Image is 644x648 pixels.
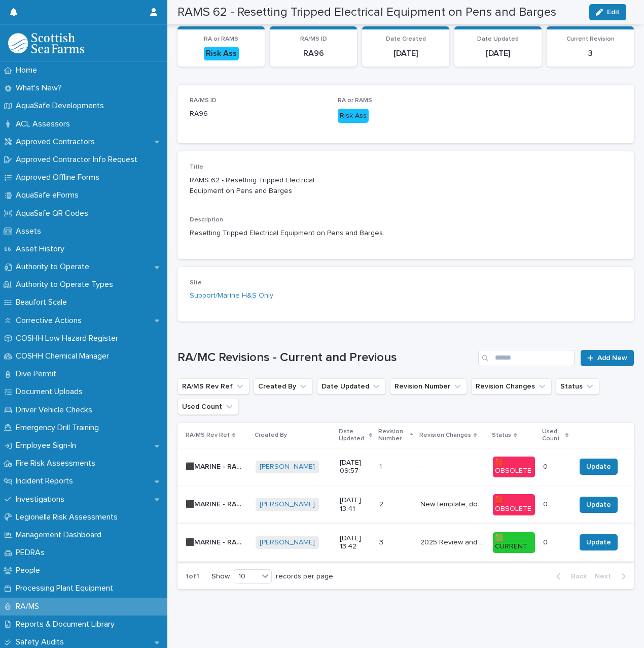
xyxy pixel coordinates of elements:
p: COSHH Chemical Manager [12,351,117,361]
p: Employee Sign-In [12,441,84,450]
p: RA96 [190,109,326,119]
p: [DATE] 09:57 [340,459,372,476]
p: [DATE] [460,49,535,58]
p: Approved Offline Forms [12,173,108,182]
span: RA or RAMS [204,36,238,42]
p: Resetting Tripped Electrical Equipment on Pens and Barges. [190,228,622,239]
p: 1 of 1 [177,564,207,589]
span: Update [586,462,611,472]
button: Back [548,572,591,581]
p: 3 [553,49,628,58]
span: Update [586,500,611,510]
p: Created By [255,430,287,441]
p: Management Dashboard [12,530,110,540]
button: RA/MS Rev Ref [177,378,249,395]
p: Status [492,430,511,441]
button: Revision Number [390,378,467,395]
a: Add New [581,350,634,366]
p: ⬛MARINE - RAMS 62 - Resetting Tripped Electrical Equipment on Pens and Barges - Rev 1 🟥 [186,461,249,471]
p: ⬛MARINE - RAMS 62 - Resetting Tripped Electrical Equipment on Pens and Barges - Rev 2 🟥 [186,498,249,509]
div: 🟩 CURRENT [493,532,535,554]
span: Back [565,573,587,580]
p: COSHH Low Hazard Register [12,334,126,343]
button: Used Count [177,399,239,415]
p: [DATE] 13:41 [340,496,372,513]
a: [PERSON_NAME] [260,538,315,547]
p: 0 [543,461,550,471]
span: Current Revision [566,36,615,42]
p: What's New? [12,83,70,93]
div: Risk Ass [338,109,369,123]
button: Created By [254,378,313,395]
span: RA or RAMS [338,98,372,104]
p: Fire Risk Assessments [12,459,103,468]
tr: ⬛MARINE - RAMS 62 - Resetting Tripped Electrical Equipment on Pens and Barges - Rev 3 🟩⬛MARINE - ... [177,524,634,562]
span: RA/MS ID [300,36,327,42]
button: Update [580,534,618,550]
span: Date Updated [477,36,519,42]
button: Revision Changes [471,378,552,395]
img: bPIBxiqnSb2ggTQWdOVV [8,33,84,53]
span: Description [190,217,223,223]
p: Revision Number [378,426,407,445]
span: RA/MS ID [190,98,217,104]
p: Safety Audits [12,637,72,647]
h1: RA/MC Revisions - Current and Previous [177,350,474,365]
tr: ⬛MARINE - RAMS 62 - Resetting Tripped Electrical Equipment on Pens and Barges - Rev 2 🟥⬛MARINE - ... [177,486,634,524]
span: Date Created [386,36,426,42]
p: Investigations [12,495,73,504]
p: AquaSafe Developments [12,101,112,111]
p: 0 [543,536,550,547]
div: 🟥 OBSOLETE [493,457,535,478]
button: Edit [589,4,626,20]
p: RAMS 62 - Resetting Tripped Electrical Equipment on Pens and Barges [190,175,326,197]
button: Status [556,378,599,395]
p: Legionella Risk Assessments [12,512,126,522]
p: New template, document number and RAMS reviewed [420,498,487,509]
p: [DATE] 13:42 [340,534,372,552]
p: - [420,461,424,471]
p: records per page [276,572,333,581]
span: Update [586,537,611,547]
span: Add New [597,354,627,362]
h2: RAMS 62 - Resetting Tripped Electrical Equipment on Pens and Barges [177,5,556,20]
p: RA96 [276,49,351,58]
tr: ⬛MARINE - RAMS 62 - Resetting Tripped Electrical Equipment on Pens and Barges - Rev 1 🟥⬛MARINE - ... [177,448,634,486]
p: Home [12,66,45,75]
a: Support/Marine H&S Only [190,290,273,301]
p: 1 [379,461,384,471]
p: Date Updated [339,426,367,445]
p: Reports & Document Library [12,620,123,629]
button: Update [580,497,618,513]
div: 10 [234,571,259,582]
p: People [12,566,48,575]
p: Assets [12,226,49,236]
p: AquaSafe QR Codes [12,209,96,218]
span: Edit [607,9,620,16]
p: Revision Changes [419,430,471,441]
p: ACL Assessors [12,119,78,129]
a: [PERSON_NAME] [260,500,315,509]
input: Search [478,350,575,366]
p: Approved Contractors [12,137,103,147]
p: Used Count [542,426,563,445]
span: Next [595,573,617,580]
p: 2025 Review and amendments [420,536,487,547]
p: Driver Vehicle Checks [12,405,100,415]
div: 🟥 OBSOLETE [493,494,535,515]
p: Incident Reports [12,476,81,486]
p: RA/MS Rev Ref [186,430,230,441]
p: PEDRAs [12,548,53,558]
span: Title [190,164,203,170]
p: Authority to Operate Types [12,280,121,289]
p: Document Uploads [12,387,91,397]
p: RA/MS [12,602,47,611]
p: [DATE] [368,49,443,58]
p: Asset History [12,244,73,254]
button: Next [591,572,634,581]
p: Beaufort Scale [12,298,75,307]
p: Processing Plant Equipment [12,584,121,593]
p: Authority to Operate [12,262,97,272]
p: Show [211,572,230,581]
